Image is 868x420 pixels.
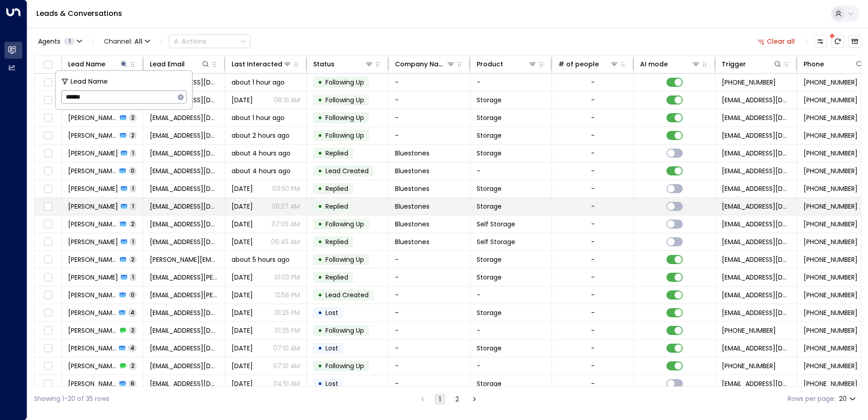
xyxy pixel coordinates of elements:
span: Storage [477,113,502,122]
td: - [389,304,470,321]
span: Bluestones [395,220,429,229]
div: - [591,326,595,335]
div: • [318,358,322,374]
span: Toggle select row [42,165,54,177]
span: +447539652348 [722,78,776,87]
span: Replied [325,202,348,211]
span: Lead Created [325,166,369,175]
span: Toggle select row [42,254,54,265]
div: Last Interacted [232,59,292,70]
span: Toggle select row [42,148,54,159]
span: Peter Wilson [68,166,117,175]
span: Agents [38,38,60,45]
span: Toggle select row [42,343,54,354]
div: Phone [804,59,864,70]
div: - [591,379,595,388]
div: Showing 1-20 of 35 rows [34,394,109,404]
span: leads@space-station.co.uk [722,220,790,229]
button: Agents1 [34,35,85,48]
span: Following Up [325,113,364,122]
span: leads@space-station.co.uk [722,202,790,211]
td: - [389,375,470,392]
span: Following Up [325,95,364,105]
div: Company Name [395,59,455,70]
span: Toggle select row [42,272,54,283]
span: wilsonkop@greenblue.com [150,184,218,193]
span: leads@space-station.co.uk [722,379,790,388]
div: • [318,216,322,232]
div: Button group with a nested menu [169,35,251,48]
span: +447481168259 [804,344,858,353]
td: - [389,74,470,91]
span: May 19, 2025 [232,220,253,229]
span: May 15, 2025 [232,237,253,246]
div: - [591,308,595,317]
span: +441923645332 [804,166,858,175]
span: Following Up [325,255,364,264]
div: Product [477,59,503,70]
p: 01:25 PM [275,326,300,335]
span: All [134,38,143,45]
div: - [591,149,595,158]
div: Status [313,59,335,70]
div: Last Interacted [232,59,282,70]
span: dvdwilk@aol.com [150,113,218,122]
span: +441923645332 [804,202,858,211]
span: wilsonkop@greenblue.com [150,166,218,175]
span: about 1 hour ago [232,113,285,122]
div: - [591,290,595,300]
div: Lead Email [150,59,185,70]
span: +441923645332 [804,220,858,229]
span: +447481168259 [804,361,858,370]
span: Paul Wilson [68,308,116,317]
span: about 4 hours ago [232,166,291,175]
span: leads@space-station.co.uk [722,166,790,175]
span: Aug 06, 2025 [232,308,253,317]
span: Hannah Wilson [68,131,117,140]
span: Lead Name [70,76,108,87]
button: Go to next page [469,394,480,405]
span: Storage [477,273,502,282]
div: • [318,128,322,143]
td: - [389,269,470,286]
div: • [318,110,322,125]
div: • [318,181,322,196]
div: • [318,163,322,179]
div: AI mode [640,59,700,70]
span: 1 [130,238,136,245]
span: +447971233777 [804,255,858,264]
span: leads@space-station.co.uk [722,273,790,282]
span: leads@space-station.co.uk [722,113,790,122]
span: Aug 02, 2025 [232,361,253,370]
span: Bluestones [395,237,429,246]
span: wilsonkop@greenblue.com [150,149,218,158]
span: Following Up [325,326,364,335]
div: # of people [558,59,619,70]
span: Paul Wilson [68,326,117,335]
span: +441923645332 [804,149,858,158]
span: wilsonkop@greenblue.com [150,237,218,246]
span: Toggle select row [42,130,54,141]
td: - [389,286,470,304]
div: • [318,199,322,214]
span: Lead Created [325,290,369,300]
span: 0 [128,167,137,175]
span: pwee123@hotmail.com [150,308,218,317]
span: leads@space-station.co.uk [722,237,790,246]
div: - [591,78,595,87]
span: +447789366920 [804,273,858,282]
span: Following Up [325,78,364,87]
td: - [389,357,470,375]
p: 03:50 PM [272,184,300,193]
span: yatshilumumba@hotmail.com [150,361,218,370]
span: leads@space-station.co.uk [722,149,790,158]
p: 07:10 AM [273,361,300,370]
span: +447380269418 [804,326,858,335]
div: Phone [804,59,824,70]
div: Company Name [395,59,446,70]
td: - [389,251,470,268]
div: AI mode [640,59,668,70]
span: There are new threads available. Refresh the grid to view the latest updates. [831,35,844,48]
td: - [389,340,470,357]
span: Jun 14, 2025 [232,202,253,211]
